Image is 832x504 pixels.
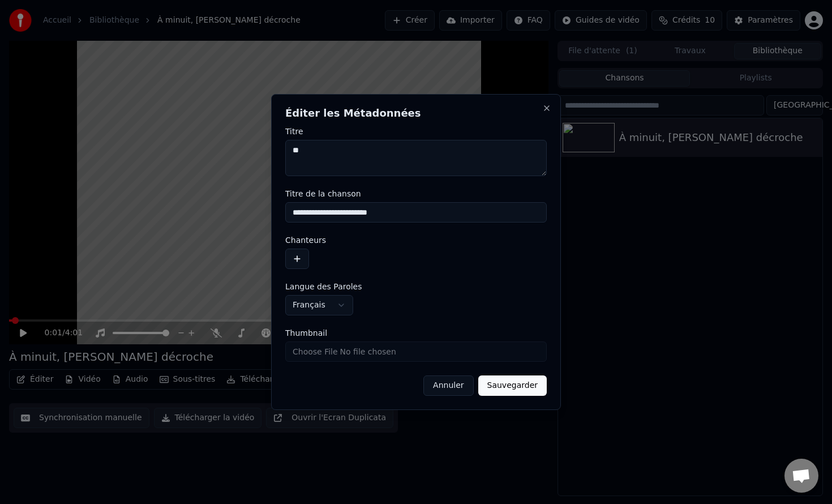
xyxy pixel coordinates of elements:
[285,108,547,118] h2: Éditer les Métadonnées
[285,283,362,291] span: Langue des Paroles
[423,375,473,396] button: Annuler
[285,127,547,135] label: Titre
[285,236,547,244] label: Chanteurs
[478,375,547,396] button: Sauvegarder
[285,190,547,198] label: Titre de la chanson
[285,329,327,337] span: Thumbnail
